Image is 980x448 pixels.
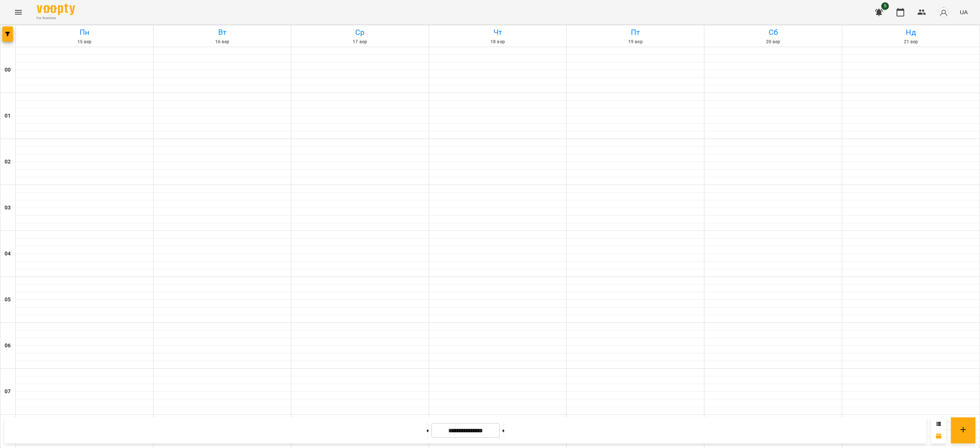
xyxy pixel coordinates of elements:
h6: 19 вер [568,38,703,46]
h6: 15 вер [17,38,152,46]
h6: Сб [706,26,841,38]
h6: 18 вер [430,38,565,46]
h6: Пт [568,26,703,38]
h6: Пн [17,26,152,38]
span: For Business [37,16,75,21]
h6: Нд [843,26,978,38]
h6: Чт [430,26,565,38]
h6: Ср [292,26,428,38]
span: UA [960,8,968,16]
h6: Вт [155,26,290,38]
img: avatar_s.png [938,7,949,18]
h6: 00 [5,66,11,74]
h6: 03 [5,204,11,212]
h6: 02 [5,158,11,166]
button: UA [957,5,971,19]
h6: 16 вер [155,38,290,46]
h6: 17 вер [292,38,428,46]
h6: 20 вер [706,38,841,46]
button: Menu [9,3,28,21]
h6: 21 вер [843,38,978,46]
h6: 06 [5,342,11,350]
span: 5 [881,2,889,10]
h6: 01 [5,112,11,120]
h6: 04 [5,250,11,258]
h6: 07 [5,388,11,396]
img: Voopty Logo [37,4,75,15]
h6: 05 [5,296,11,304]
